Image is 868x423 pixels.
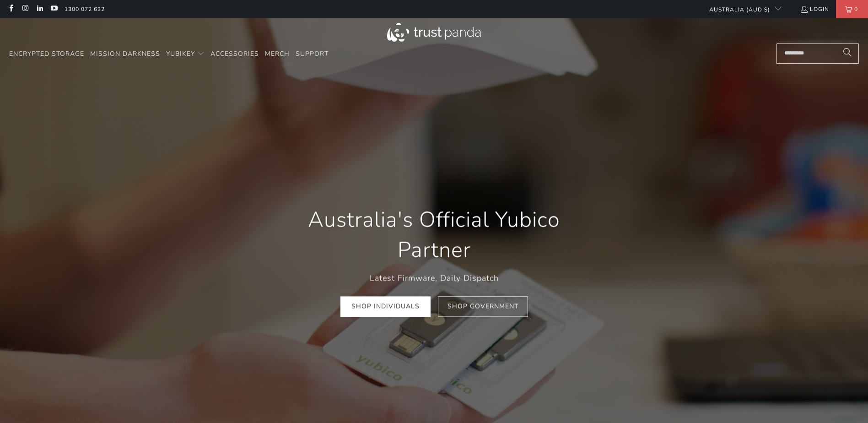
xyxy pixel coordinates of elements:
[50,5,58,13] a: Trust Panda Australia on YouTube
[21,5,29,13] a: Trust Panda Australia on Instagram
[90,49,160,58] span: Mission Darkness
[9,49,84,58] span: Encrypted Storage
[166,43,205,65] summary: YubiKey
[65,4,105,14] a: 1300 072 632
[296,49,329,58] span: Support
[776,43,859,64] input: Search...
[36,5,43,13] a: Trust Panda Australia on LinkedIn
[296,43,329,65] a: Support
[210,49,259,58] span: Accessories
[9,43,329,65] nav: Translation missing: en.navigation.header.main_nav
[800,4,829,14] a: Login
[210,43,259,65] a: Accessories
[340,297,431,317] a: Shop Individuals
[831,386,861,416] iframe: Button to launch messaging window
[90,43,160,65] a: Mission Darkness
[166,49,195,58] span: YubiKey
[265,49,290,58] span: Merch
[265,43,290,65] a: Merch
[387,23,481,42] img: Trust Panda Australia
[438,297,528,317] a: Shop Government
[7,5,15,13] a: Trust Panda Australia on Facebook
[283,205,585,265] h1: Australia's Official Yubico Partner
[9,43,84,65] a: Encrypted Storage
[283,272,585,285] p: Latest Firmware, Daily Dispatch
[836,43,859,64] button: Search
